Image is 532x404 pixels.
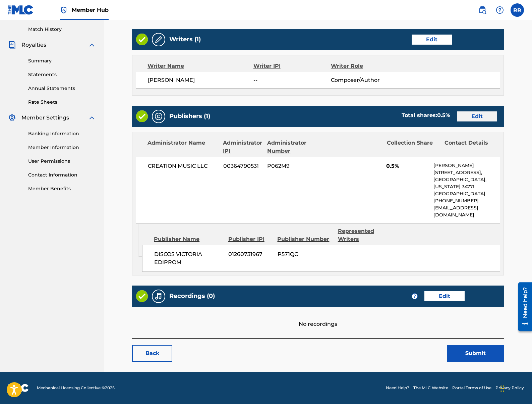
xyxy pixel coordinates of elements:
div: Administrator Name [147,139,218,155]
div: Represented Writers [338,227,393,243]
div: Drag [500,378,505,399]
div: Total shares: [402,111,450,119]
div: Contact Details [445,139,497,155]
div: Writer Role [331,62,401,70]
img: logo [8,384,29,392]
span: Royalties [21,41,46,49]
a: Annual Statements [28,85,96,92]
span: DISCOS VICTORIA EDIPROM [154,250,223,266]
h5: Writers (1) [169,36,201,43]
div: Collection Share [387,139,440,155]
a: Rate Sheets [28,99,96,106]
a: Contact Information [28,171,96,179]
a: Summary [28,57,96,64]
a: Match History [28,26,96,33]
a: Back [132,345,172,362]
div: Administrator IPI [223,139,262,155]
p: [PHONE_NUMBER] [433,197,500,204]
span: 01260731967 [228,250,272,258]
a: Public Search [476,3,489,17]
span: ? [412,294,417,299]
img: Valid [136,110,148,122]
p: [PERSON_NAME] [433,162,500,169]
a: Statements [28,71,96,78]
img: search [478,6,486,14]
a: User Permissions [28,158,96,165]
p: [GEOGRAPHIC_DATA], [US_STATE] 34771 [433,176,500,190]
div: Publisher Name [154,235,223,243]
div: Help [493,3,507,17]
span: 0.5 % [437,112,450,118]
img: expand [88,114,96,122]
a: The MLC Website [413,385,448,391]
p: [EMAIL_ADDRESS][DOMAIN_NAME] [433,204,500,218]
img: help [496,6,504,14]
a: Need Help? [386,385,409,391]
div: Writer Name [147,62,253,70]
h5: Publishers (1) [169,112,210,120]
div: Writer IPI [253,62,331,70]
a: Member Benefits [28,185,96,192]
a: Edit [412,35,452,45]
span: 0.5% [386,162,428,170]
a: Edit [424,291,465,301]
div: No recordings [132,307,504,328]
p: [STREET_ADDRESS], [433,169,500,176]
img: Top Rightsholder [60,6,68,14]
div: Administrator Number [267,139,320,155]
span: -- [253,76,331,84]
a: Edit [457,111,497,121]
div: Publisher IPI [228,235,273,243]
img: Writers [155,36,163,44]
span: Member Hub [72,6,109,14]
a: Banking Information [28,130,96,137]
img: Member Settings [8,114,16,122]
a: Privacy Policy [495,385,524,391]
img: Recordings [155,292,163,300]
button: Submit [447,345,504,362]
img: expand [88,41,96,49]
span: P062M9 [267,162,320,170]
img: Publishers [155,112,163,120]
a: Portal Terms of Use [452,385,491,391]
div: Publisher Number [277,235,333,243]
span: CREATION MUSIC LLC [148,162,218,170]
iframe: Resource Center [513,280,532,334]
img: Valid [136,34,148,45]
div: User Menu [511,3,524,17]
img: MLC Logo [8,5,34,15]
span: P571QC [278,250,333,258]
img: Royalties [8,41,16,49]
span: 00364790531 [223,162,262,170]
span: Composer/Author [331,76,401,84]
iframe: Chat Widget [498,372,532,404]
span: [PERSON_NAME] [148,76,253,84]
img: Valid [136,290,148,302]
p: [GEOGRAPHIC_DATA] [433,190,500,197]
h5: Recordings (0) [169,292,215,300]
span: Member Settings [21,114,69,122]
span: Mechanical Licensing Collective © 2025 [37,385,115,391]
a: Member Information [28,144,96,151]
